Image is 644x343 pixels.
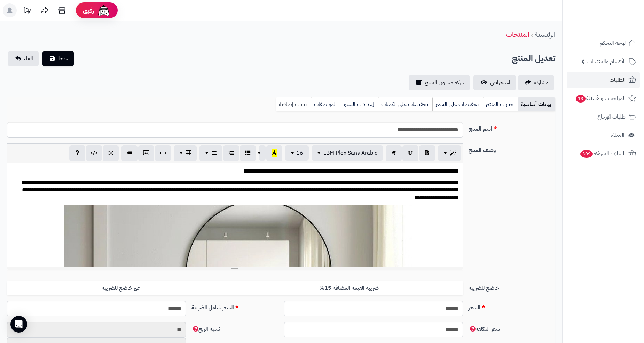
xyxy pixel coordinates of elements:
span: العملاء [611,130,625,140]
a: مشاركه [518,75,554,90]
span: نسبة الربح [191,325,220,333]
a: الغاء [8,51,39,66]
a: لوحة التحكم [567,35,640,51]
span: حفظ [58,55,68,63]
a: تحديثات المنصة [18,3,36,19]
span: مشاركه [534,79,549,87]
span: استعراض [490,79,510,87]
label: غير خاضع للضريبه [7,281,235,295]
a: المواصفات [311,97,341,111]
span: IBM Plex Sans Arabic [324,149,377,157]
a: حركة مخزون المنتج [409,75,470,90]
a: المنتجات [506,29,529,40]
span: طلبات الإرجاع [597,112,626,122]
a: تخفيضات على الكميات [378,97,432,111]
a: المراجعات والأسئلة13 [567,90,640,107]
button: 16 [285,145,309,161]
a: السلات المتروكة309 [567,145,640,162]
label: السعر شامل الضريبة [189,301,281,312]
label: ضريبة القيمة المضافة 15% [235,281,463,295]
a: الرئيسية [535,29,555,40]
span: المراجعات والأسئلة [575,93,626,103]
label: وصف المنتج [466,143,558,154]
label: السعر [466,301,558,312]
img: logo-2.png [597,5,637,20]
a: إعدادات السيو [341,97,378,111]
span: سعر التكلفة [469,325,500,333]
span: رفيق [83,6,94,15]
img: ai-face.png [97,3,111,17]
span: الطلبات [610,75,626,85]
a: الطلبات [567,72,640,88]
label: اسم المنتج [466,122,558,133]
a: خيارات المنتج [483,97,518,111]
div: Open Intercom Messenger [10,316,27,333]
a: بيانات إضافية [276,97,311,111]
a: العملاء [567,127,640,144]
span: 16 [296,149,303,157]
a: تخفيضات على السعر [432,97,483,111]
button: IBM Plex Sans Arabic [312,145,383,161]
a: طلبات الإرجاع [567,108,640,125]
span: السلات المتروكة [580,149,626,158]
h2: تعديل المنتج [512,51,555,66]
span: الغاء [24,55,33,63]
span: حركة مخزون المنتج [425,79,464,87]
span: الأقسام والمنتجات [587,57,626,66]
span: 13 [576,95,586,103]
label: خاضع للضريبة [466,281,558,292]
a: بيانات أساسية [518,97,555,111]
span: 309 [580,150,593,158]
button: حفظ [42,51,74,66]
a: استعراض [473,75,516,90]
span: لوحة التحكم [600,38,626,48]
